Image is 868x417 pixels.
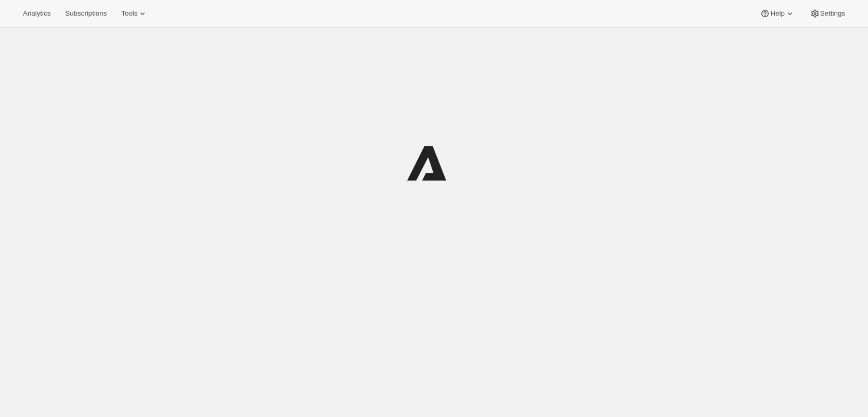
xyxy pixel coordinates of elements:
[820,9,845,18] span: Settings
[121,9,137,18] span: Tools
[115,6,154,21] button: Tools
[65,9,107,18] span: Subscriptions
[804,6,851,21] button: Settings
[59,6,113,21] button: Subscriptions
[754,6,801,21] button: Help
[17,6,57,21] button: Analytics
[770,9,784,18] span: Help
[23,9,50,18] span: Analytics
